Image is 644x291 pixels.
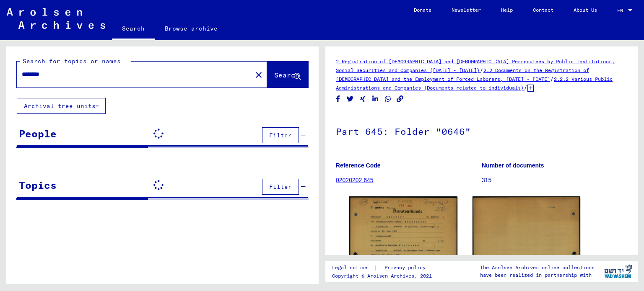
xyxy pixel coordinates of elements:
span: EN [617,8,626,13]
div: People [19,126,57,141]
b: Number of documents [482,162,544,169]
a: 2 Registration of [DEMOGRAPHIC_DATA] and [DEMOGRAPHIC_DATA] Persecutees by Public Institutions, S... [336,58,615,73]
mat-icon: close [254,70,264,80]
p: Copyright © Arolsen Archives, 2021 [332,272,436,280]
button: Share on Twitter [346,94,355,104]
button: Search [267,62,308,88]
a: Privacy policy [378,263,436,272]
p: 315 [482,176,627,185]
button: Copy link [396,94,405,104]
span: Search [274,71,299,79]
button: Clear [250,66,267,83]
img: Arolsen_neg.svg [7,8,105,29]
span: / [550,75,554,82]
p: The Arolsen Archives online collections [480,264,595,271]
span: / [480,66,483,74]
button: Share on Facebook [334,94,343,104]
span: / [524,84,527,91]
button: Filter [262,127,299,143]
a: Legal notice [332,263,374,272]
p: have been realized in partnership with [480,271,595,279]
span: Filter [269,131,292,139]
span: Filter [269,183,292,191]
b: Reference Code [336,162,381,169]
button: Share on LinkedIn [371,94,380,104]
mat-label: Search for topics or names [23,57,121,65]
button: Share on Xing [358,94,367,104]
button: Filter [262,179,299,195]
a: Browse archive [155,18,228,39]
h1: Part 645: Folder "0646" [336,112,627,149]
a: Search [112,18,155,40]
div: | [332,263,436,272]
button: Share on WhatsApp [384,94,392,104]
a: 02020202 645 [336,177,374,183]
img: yv_logo.png [602,261,634,282]
button: Archival tree units [17,98,106,114]
div: Topics [19,178,57,193]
